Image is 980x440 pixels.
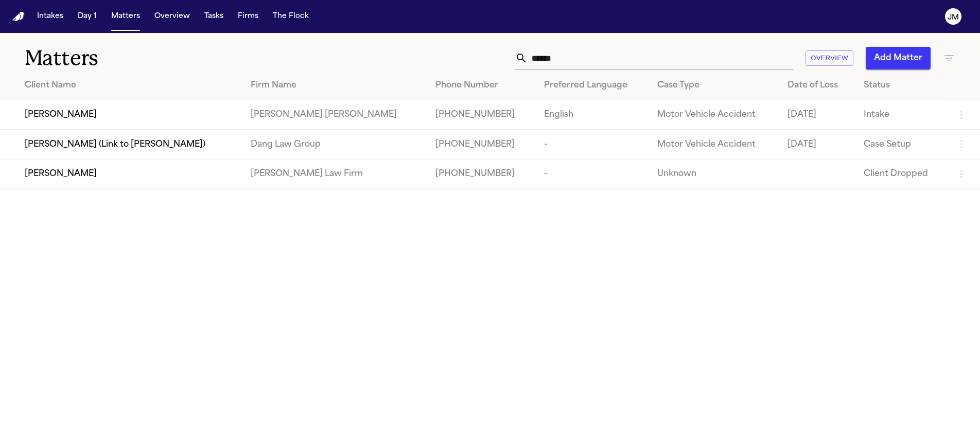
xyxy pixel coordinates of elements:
button: Intakes [33,7,67,26]
td: [PERSON_NAME] Law Firm [242,159,427,188]
td: [PHONE_NUMBER] [427,159,536,188]
button: Matters [107,7,144,26]
button: Overview [806,50,853,66]
td: [PHONE_NUMBER] [427,130,536,159]
td: Dang Law Group [242,130,427,159]
div: Date of Loss [787,79,847,92]
td: [DATE] [779,130,855,159]
td: Motor Vehicle Accident [649,100,779,130]
button: Tasks [200,7,227,26]
span: [PERSON_NAME] [25,168,97,180]
td: Client Dropped [855,159,947,188]
td: [PHONE_NUMBER] [427,100,536,130]
img: Finch Logo [12,12,25,22]
span: [PERSON_NAME] (Link to [PERSON_NAME]) [25,138,205,151]
div: Preferred Language [544,79,641,92]
button: Overview [150,7,194,26]
td: Intake [855,100,947,130]
div: Phone Number [435,79,528,92]
button: Firms [234,7,262,26]
td: [PERSON_NAME] [PERSON_NAME] [242,100,427,130]
button: The Flock [269,7,313,26]
div: Status [864,79,939,92]
button: Day 1 [74,7,101,26]
td: Unknown [649,159,779,188]
td: Case Setup [855,130,947,159]
h1: Matters [25,45,295,71]
span: [PERSON_NAME] [25,109,97,121]
td: [DATE] [779,100,855,130]
div: Client Name [25,79,234,92]
a: Home [12,12,25,22]
div: Firm Name [251,79,419,92]
td: - [536,159,649,188]
div: Case Type [657,79,771,92]
td: Motor Vehicle Accident [649,130,779,159]
td: English [536,100,649,130]
td: - [536,130,649,159]
button: Add Matter [866,47,931,69]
